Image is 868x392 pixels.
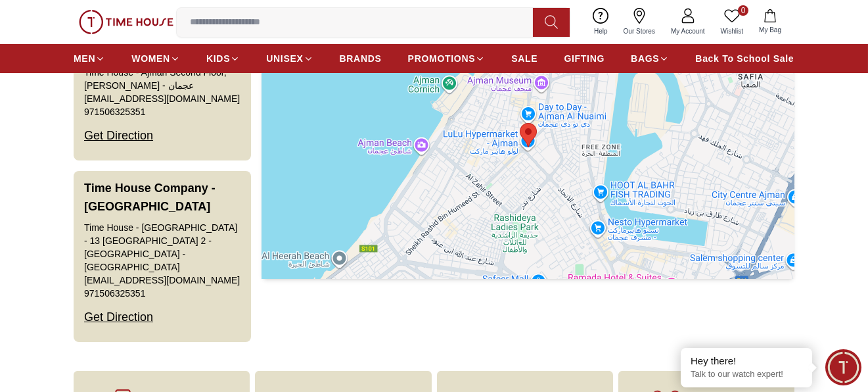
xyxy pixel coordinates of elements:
[564,52,605,65] span: GIFTING
[691,355,802,368] div: Hey there!
[74,16,251,160] button: Time House Company - AjmanTime House - Ajman Second Floor, [PERSON_NAME] - عجمان[EMAIL_ADDRESS][D...
[84,66,240,92] div: Time House - Ajman Second Floor, [PERSON_NAME] - عجمان
[589,26,613,36] span: Help
[74,47,105,70] a: MEN
[586,5,616,39] a: Help
[408,52,476,65] span: PROMOTIONS
[340,52,382,65] span: BRANDS
[340,47,382,70] a: BRANDS
[751,7,789,37] button: My Bag
[738,5,748,16] span: 0
[84,118,153,153] div: Get Direction
[266,47,313,70] a: UNISEX
[74,171,251,342] button: Time House Company - [GEOGRAPHIC_DATA]Time House - [GEOGRAPHIC_DATA] - 13 [GEOGRAPHIC_DATA] 2 - [...
[695,52,794,65] span: Back To School Sale
[206,52,230,65] span: KIDS
[511,52,537,65] span: SALE
[616,5,663,39] a: Our Stores
[754,25,787,35] span: My Bag
[713,5,751,39] a: 0Wishlist
[79,10,173,34] img: ...
[131,47,180,70] a: WOMEN
[84,274,240,287] a: [EMAIL_ADDRESS][DOMAIN_NAME]
[631,52,659,65] span: BAGS
[825,349,861,385] div: Chat Widget
[408,47,486,70] a: PROMOTIONS
[84,105,145,118] a: 971506325351
[666,26,710,36] span: My Account
[691,369,802,380] p: Talk to our watch expert!
[266,52,303,65] span: UNISEX
[511,47,537,70] a: SALE
[84,287,145,300] a: 971506325351
[74,52,95,65] span: MEN
[84,221,240,274] div: Time House - [GEOGRAPHIC_DATA] - 13 [GEOGRAPHIC_DATA] 2 - [GEOGRAPHIC_DATA] - [GEOGRAPHIC_DATA]
[206,47,240,70] a: KIDS
[84,179,240,216] h3: Time House Company - [GEOGRAPHIC_DATA]
[131,52,170,65] span: WOMEN
[564,47,605,70] a: GIFTING
[631,47,669,70] a: BAGS
[84,300,153,334] div: Get Direction
[618,26,660,36] span: Our Stores
[695,47,794,70] a: Back To School Sale
[84,92,240,105] a: [EMAIL_ADDRESS][DOMAIN_NAME]
[716,26,748,36] span: Wishlist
